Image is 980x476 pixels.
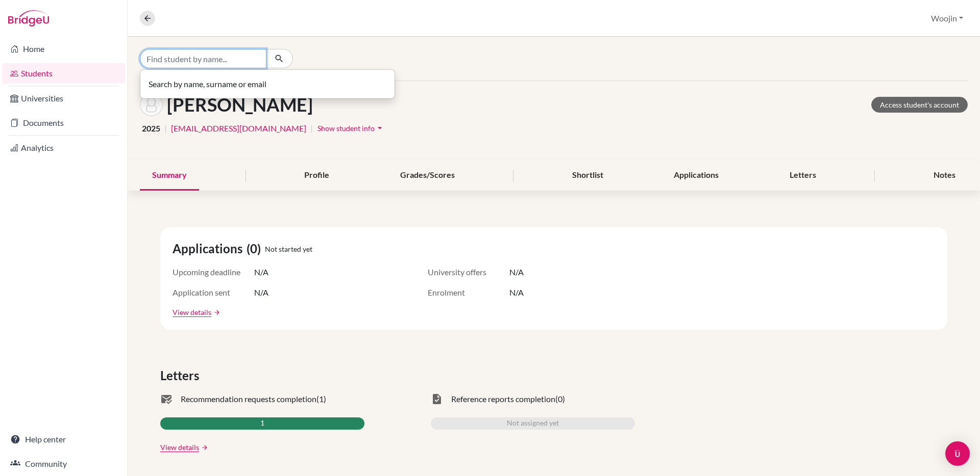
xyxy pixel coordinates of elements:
[310,122,313,135] span: |
[2,429,125,449] a: Help center
[142,122,160,135] span: 2025
[167,94,313,116] h1: [PERSON_NAME]
[375,123,385,133] i: arrow_drop_down
[661,161,731,191] div: Applications
[451,393,555,405] span: Reference reports completion
[2,63,125,84] a: Students
[173,266,254,278] span: Upcoming deadline
[2,113,125,133] a: Documents
[149,78,386,90] p: Search by name, surname or email
[428,266,509,278] span: University offers
[164,122,167,135] span: |
[260,417,264,430] span: 1
[140,93,163,116] img: Nathan Alahakone's avatar
[509,286,524,299] span: N/A
[254,266,268,278] span: N/A
[211,309,220,316] a: arrow_forward
[926,9,968,28] button: Woojin
[171,122,306,135] a: [EMAIL_ADDRESS][DOMAIN_NAME]
[292,161,341,191] div: Profile
[199,444,208,451] a: arrow_forward
[160,366,203,385] span: Letters
[2,39,125,59] a: Home
[777,161,828,191] div: Letters
[254,286,268,299] span: N/A
[140,161,199,191] div: Summary
[871,97,968,113] a: Access student's account
[316,393,326,405] span: (1)
[509,266,524,278] span: N/A
[317,124,375,133] span: Show student info
[173,307,211,318] a: View details
[560,161,616,191] div: Shortlist
[173,286,254,299] span: Application sent
[160,442,199,453] a: View details
[2,138,125,158] a: Analytics
[2,88,125,109] a: Universities
[173,240,247,258] span: Applications
[388,161,467,191] div: Grades/Scores
[8,10,49,27] img: Bridge-U
[181,393,316,405] span: Recommendation requests completion
[247,240,265,258] span: (0)
[945,441,970,466] div: Open Intercom Messenger
[555,393,565,405] span: (0)
[2,454,125,474] a: Community
[507,417,559,430] span: Not assigned yet
[265,244,312,254] span: Not started yet
[160,393,173,405] span: mark_email_read
[921,161,968,191] div: Notes
[317,120,385,136] button: Show student infoarrow_drop_down
[140,49,266,68] input: Find student by name...
[431,393,443,405] span: task
[428,286,509,299] span: Enrolment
